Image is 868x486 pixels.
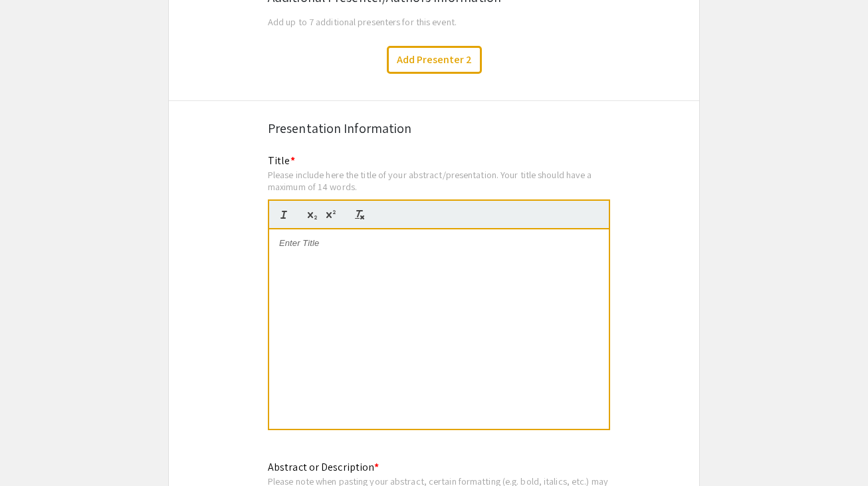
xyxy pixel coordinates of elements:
[268,169,610,192] div: Please include here the title of your abstract/presentation. Your title should have a maximum of ...
[268,15,457,28] span: Add up to 7 additional presenters for this event.
[268,118,600,138] div: Presentation Information
[268,460,379,474] mat-label: Abstract or Description
[387,46,482,74] button: Add Presenter 2
[268,154,295,168] mat-label: Title
[10,426,56,476] iframe: Chat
